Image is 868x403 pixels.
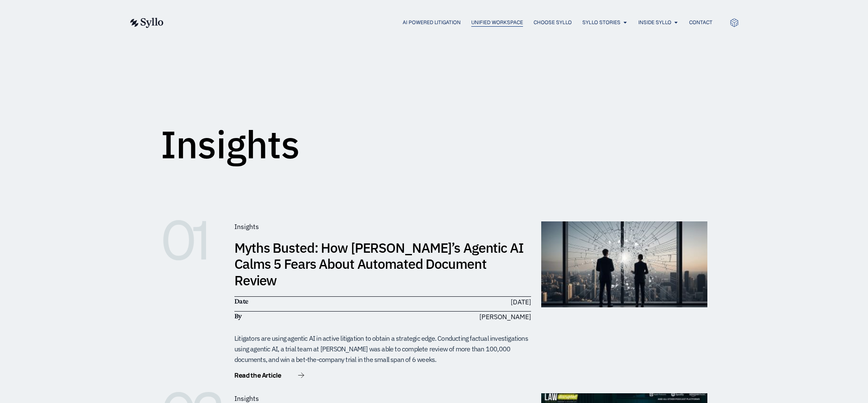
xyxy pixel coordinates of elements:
[479,312,531,322] span: [PERSON_NAME]
[471,19,523,26] a: Unified Workspace
[234,333,531,364] div: Litigators are using agentic AI in active litigation to obtain a strategic edge. Conducting factu...
[234,394,259,403] span: Insights
[689,19,712,26] a: Contact
[234,297,378,306] h6: Date
[234,239,523,289] a: Myths Busted: How [PERSON_NAME]’s Agentic AI Calms 5 Fears About Automated Document Review
[234,312,378,321] h6: By
[534,19,572,26] a: Choose Syllo
[129,18,164,28] img: syllo
[234,222,259,231] span: Insights
[181,19,712,27] div: Menu Toggle
[161,221,224,259] h6: 01
[582,19,620,26] a: Syllo Stories
[234,372,304,381] a: Read the Article
[541,221,707,307] img: muthsBusted
[403,19,461,26] a: AI Powered Litigation
[161,125,300,163] h1: Insights
[181,19,712,27] nav: Menu
[511,298,531,306] time: [DATE]
[638,19,671,26] a: Inside Syllo
[234,372,281,378] span: Read the Article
